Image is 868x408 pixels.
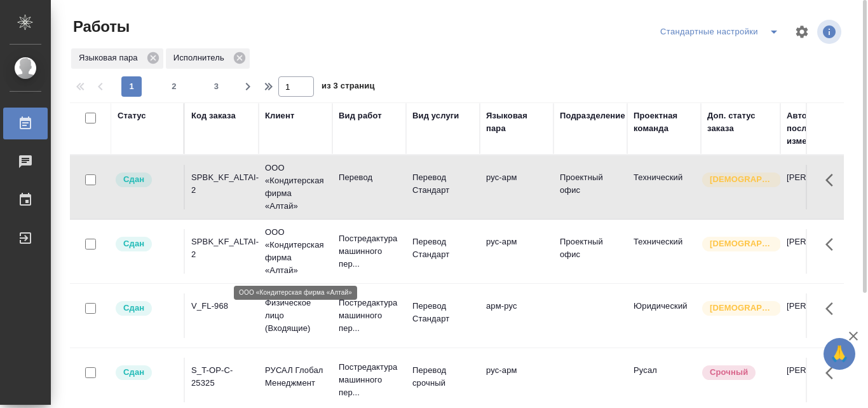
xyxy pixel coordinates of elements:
[79,52,142,64] p: Языковая пара
[553,229,627,274] td: Проектный офис
[627,229,701,274] td: Технический
[818,165,848,195] button: Здесь прячутся важные кнопки
[70,17,130,37] span: Работы
[339,232,400,271] p: Постредактура машинного пер...
[164,80,184,93] span: 2
[627,165,701,209] td: Технический
[829,341,850,367] span: 🙏
[265,109,294,122] div: Клиент
[123,366,144,379] p: Сдан
[480,229,553,274] td: рус-арм
[114,171,177,188] div: Менеджер проверил работу исполнителя, передает ее на следующий этап
[191,171,252,197] div: SPBK_KF_ALTAI-2
[710,173,773,186] p: [DEMOGRAPHIC_DATA]
[818,229,848,260] button: Здесь прячутся важные кнопки
[71,48,163,69] div: Языковая пара
[710,237,773,250] p: [DEMOGRAPHIC_DATA]
[780,293,854,338] td: [PERSON_NAME]
[123,237,144,250] p: Сдан
[657,22,787,42] div: split button
[123,302,144,314] p: Сдан
[265,297,326,335] p: Физическое лицо (Входящие)
[265,364,326,390] p: РУСАЛ Глобал Менеджмент
[207,80,227,93] span: 3
[780,229,854,274] td: [PERSON_NAME]
[780,165,854,209] td: [PERSON_NAME]
[265,162,326,213] p: ООО «Кондитерская фирма «Алтай»
[787,17,817,47] span: Настроить таблицу
[818,293,848,324] button: Здесь прячутся важные кнопки
[339,361,400,399] p: Постредактура машинного пер...
[560,109,625,122] div: Подразделение
[818,358,848,388] button: Здесь прячутся важные кнопки
[780,358,854,402] td: [PERSON_NAME]
[207,76,227,97] button: 3
[191,364,252,390] div: S_T-OP-C-25325
[412,364,473,390] p: Перевод срочный
[480,293,553,338] td: арм-рус
[191,300,252,313] div: V_FL-968
[114,236,177,253] div: Менеджер проверил работу исполнителя, передает ее на следующий этап
[480,165,553,209] td: рус-арм
[118,109,146,122] div: Статус
[123,173,144,186] p: Сдан
[824,338,855,370] button: 🙏
[787,109,848,148] div: Автор последнего изменения
[627,358,701,402] td: Русал
[817,20,844,44] span: Посмотреть информацию
[553,165,627,209] td: Проектный офис
[339,297,400,335] p: Постредактура машинного пер...
[265,226,326,277] p: ООО «Кондитерская фирма «Алтай»
[627,293,701,338] td: Юридический
[412,171,473,197] p: Перевод Стандарт
[166,48,250,69] div: Исполнитель
[412,300,473,325] p: Перевод Стандарт
[173,52,229,64] p: Исполнитель
[114,300,177,317] div: Менеджер проверил работу исполнителя, передает ее на следующий этап
[339,171,400,184] p: Перевод
[710,302,773,314] p: [DEMOGRAPHIC_DATA]
[164,76,184,97] button: 2
[412,236,473,261] p: Перевод Стандарт
[322,78,375,97] span: из 3 страниц
[486,109,547,135] div: Языковая пара
[191,236,252,261] div: SPBK_KF_ALTAI-2
[412,109,459,122] div: Вид услуги
[114,364,177,381] div: Менеджер проверил работу исполнителя, передает ее на следующий этап
[339,109,382,122] div: Вид работ
[710,366,748,379] p: Срочный
[707,109,774,135] div: Доп. статус заказа
[191,109,236,122] div: Код заказа
[480,358,553,402] td: рус-арм
[634,109,695,135] div: Проектная команда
